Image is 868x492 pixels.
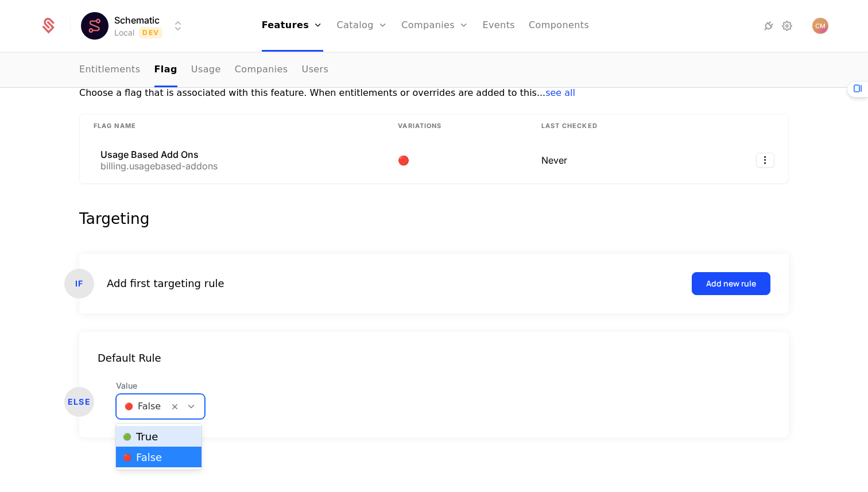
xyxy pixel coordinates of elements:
a: Settings [780,19,794,33]
a: Entitlements [79,53,141,87]
th: Variations [384,114,527,138]
div: Never [541,153,683,167]
div: billing.usagebased-addons [100,161,218,171]
div: Default Rule [79,350,789,366]
button: Select action [756,153,774,168]
a: Integrations [762,19,776,33]
div: Choose a flag that is associated with this feature. When entitlements or overrides are added to t... [79,86,789,100]
img: Schematic [81,12,108,40]
nav: Main [79,53,789,87]
th: Last Checked [528,114,696,138]
div: IF [64,269,94,299]
a: Companies [235,53,288,87]
div: Add first targeting rule [107,276,224,292]
div: Targeting [79,211,789,226]
button: Add new rule [692,272,770,295]
span: 🔴 [398,154,412,166]
span: Schematic [114,13,160,27]
span: Value [116,380,205,392]
a: Users [302,53,329,87]
th: Flag Name [80,114,384,138]
button: Open user button [812,18,828,34]
div: Local [114,27,134,38]
ul: Choose Sub Page [79,53,328,87]
div: Add new rule [706,278,756,289]
span: Dev [139,27,162,38]
img: Coleman McFarland [812,18,828,34]
div: ELSE [64,387,94,417]
span: 🟢 [123,432,131,441]
span: False [123,452,162,463]
button: Select environment [84,13,185,38]
div: Usage Based Add Ons [100,150,218,159]
a: Usage [191,53,221,87]
span: see all [545,87,575,98]
span: True [123,432,158,442]
a: Flag [154,53,177,87]
span: 🔴 [123,453,131,462]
